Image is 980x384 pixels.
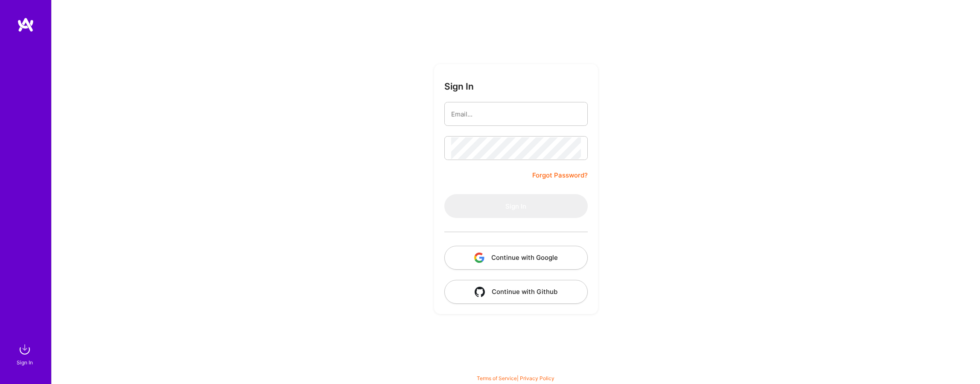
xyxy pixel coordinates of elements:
[520,375,554,381] a: Privacy Policy
[477,375,517,381] a: Terms of Service
[17,17,34,32] img: logo
[444,280,588,304] button: Continue with Github
[444,246,588,270] button: Continue with Google
[18,341,33,367] a: sign inSign In
[474,253,484,263] img: icon
[51,358,980,380] div: © 2025 ATeams Inc., All rights reserved.
[451,103,581,125] input: Email...
[477,375,554,381] span: |
[475,287,485,297] img: icon
[444,194,588,218] button: Sign In
[17,358,33,367] div: Sign In
[532,170,588,180] a: Forgot Password?
[16,341,33,358] img: sign in
[444,81,474,92] h3: Sign In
